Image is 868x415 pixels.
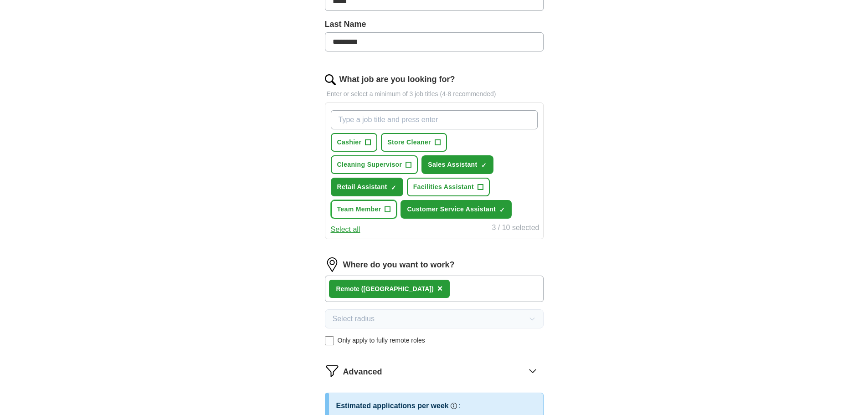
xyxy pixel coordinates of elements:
[481,162,487,169] span: ✓
[331,178,403,196] button: Retail Assistant✓
[401,200,512,219] button: Customer Service Assistant✓
[325,18,544,31] label: Last Name
[343,259,455,271] label: Where do you want to work?
[413,182,474,192] span: Facilities Assistant
[325,309,544,328] button: Select radius
[492,222,539,235] div: 3 / 10 selected
[331,224,360,235] button: Select all
[325,364,339,378] img: filter
[325,74,336,85] img: search.png
[337,182,387,192] span: Retail Assistant
[499,206,505,214] span: ✓
[407,178,490,196] button: Facilities Assistant
[391,184,396,191] span: ✓
[325,257,339,272] img: location.png
[336,284,434,294] div: Remote ([GEOGRAPHIC_DATA])
[387,138,431,147] span: Store Cleaner
[437,282,443,296] button: ×
[337,138,362,147] span: Cashier
[338,336,425,345] span: Only apply to fully remote roles
[336,400,449,411] h3: Estimated applications per week
[331,155,418,174] button: Cleaning Supervisor
[333,313,375,324] span: Select radius
[331,133,378,152] button: Cashier
[337,160,402,169] span: Cleaning Supervisor
[331,110,538,129] input: Type a job title and press enter
[337,205,381,214] span: Team Member
[421,155,493,174] button: Sales Assistant✓
[325,336,334,345] input: Only apply to fully remote roles
[459,400,461,411] h3: :
[407,205,496,214] span: Customer Service Assistant
[339,73,455,86] label: What job are you looking for?
[343,366,382,378] span: Advanced
[325,89,544,99] p: Enter or select a minimum of 3 job titles (4-8 recommended)
[381,133,447,152] button: Store Cleaner
[428,160,477,169] span: Sales Assistant
[437,283,443,293] span: ×
[331,200,397,219] button: Team Member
